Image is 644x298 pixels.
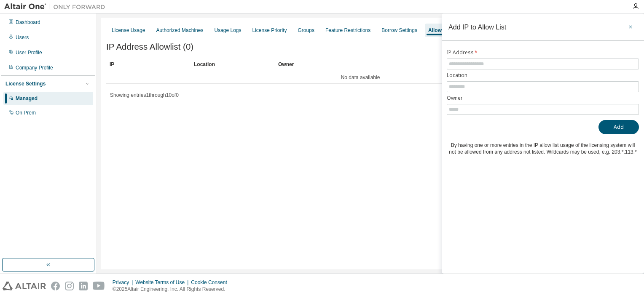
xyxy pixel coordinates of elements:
[16,34,29,41] div: Users
[112,27,145,34] div: License Usage
[598,120,639,134] button: Add
[79,282,88,290] img: linkedin.svg
[214,27,241,34] div: Usage Logs
[16,49,42,56] div: User Profile
[106,71,614,84] td: No data available
[110,58,187,71] div: IP
[447,142,639,155] div: By having one or more entries in the IP allow list usage of the licensing system will not be allo...
[93,282,105,290] img: youtube.svg
[447,72,639,79] label: Location
[194,58,271,71] div: Location
[428,27,481,34] div: Allowed IP Addresses
[51,282,60,290] img: facebook.svg
[110,92,179,98] span: Showing entries 1 through 10 of 0
[191,279,232,286] div: Cookie Consent
[447,95,639,101] label: Owner
[16,19,40,26] div: Dashboard
[16,64,53,71] div: Company Profile
[135,279,191,286] div: Website Terms of Use
[16,109,36,116] div: On Prem
[113,286,232,293] p: © 2025 Altair Engineering, Inc. All Rights Reserved.
[447,49,639,56] label: IP Address
[325,27,370,34] div: Feature Restrictions
[3,282,46,290] img: altair_logo.svg
[5,80,46,87] div: License Settings
[106,42,193,52] span: IP Address Allowlist (0)
[113,279,135,286] div: Privacy
[4,3,110,11] img: Altair One
[381,27,417,34] div: Borrow Settings
[278,58,611,71] div: Owner
[252,27,287,34] div: License Priority
[298,27,314,34] div: Groups
[448,24,506,30] div: Add IP to Allow List
[16,95,38,102] div: Managed
[65,282,74,290] img: instagram.svg
[156,27,203,34] div: Authorized Machines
